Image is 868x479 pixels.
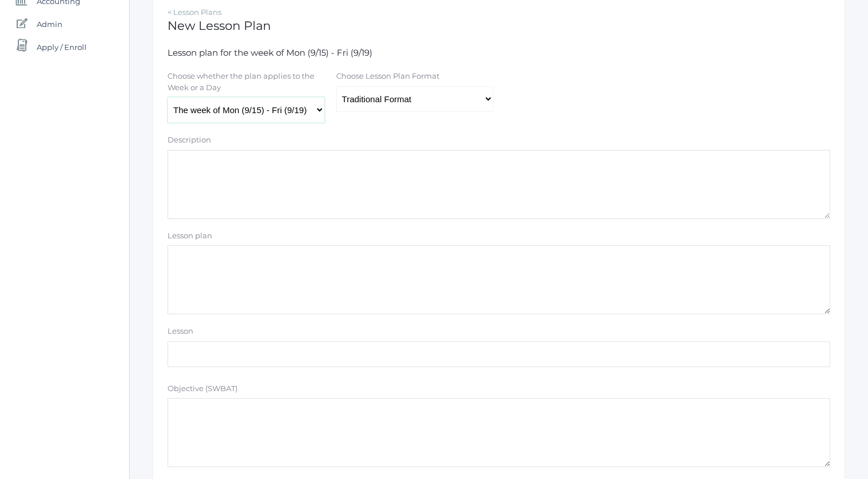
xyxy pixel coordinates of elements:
[168,19,830,32] h1: New Lesson Plan
[168,134,211,146] label: Description
[168,230,212,242] label: Lesson plan
[168,71,324,93] label: Choose whether the plan applies to the Week or a Day
[168,7,221,17] a: < Lesson Plans
[168,326,193,337] label: Lesson
[168,47,372,58] span: Lesson plan for the week of Mon (9/15) - Fri (9/19)
[336,71,439,82] label: Choose Lesson Plan Format
[37,13,63,36] span: Admin
[168,383,238,395] label: Objective (SWBAT)
[37,36,87,59] span: Apply / Enroll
